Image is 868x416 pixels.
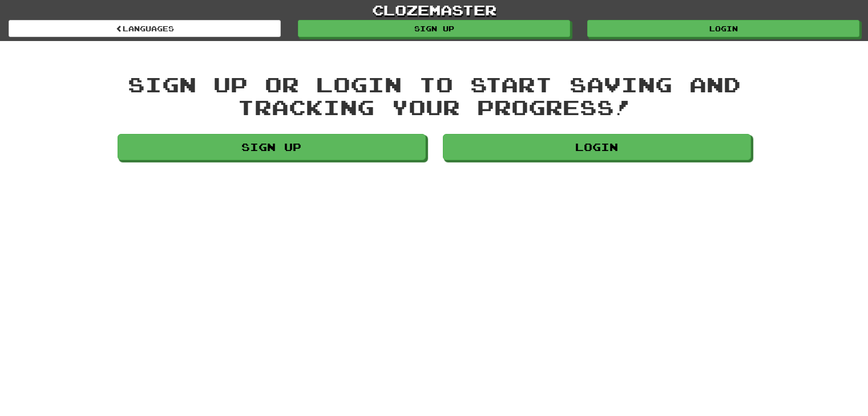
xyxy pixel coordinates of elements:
a: Login [587,20,859,37]
a: Login [443,134,751,160]
a: Sign up [118,134,426,160]
div: Sign up or login to start saving and tracking your progress! [118,73,751,118]
a: Languages [9,20,281,37]
a: Sign up [298,20,570,37]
